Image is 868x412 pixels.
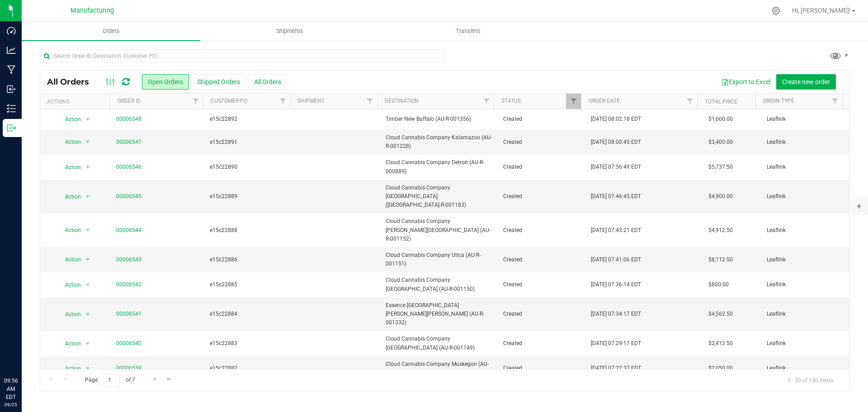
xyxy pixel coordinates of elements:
[116,192,142,201] a: 00006545
[589,98,620,104] a: Order Date
[210,364,287,373] span: e15c22882
[57,224,82,237] span: Action
[705,99,737,105] a: Total Price
[591,163,641,171] span: [DATE] 07:56:49 EDT
[591,192,641,201] span: [DATE] 07:46:45 EDT
[763,98,794,104] a: Origin Type
[386,158,492,175] span: Cloud Cannabis Company Detroit (AU-R-000889)
[275,94,290,109] a: Filter
[142,74,189,90] button: Open Orders
[386,133,492,151] span: Cloud Cannabis Company Kalamazoo (AU-R-001228)
[82,190,94,203] span: select
[210,115,287,123] span: e15c22892
[767,226,844,235] span: Leaflink
[82,279,94,291] span: select
[708,115,733,123] span: $1,600.00
[792,7,851,14] span: Hi, [PERSON_NAME]!
[57,253,82,266] span: Action
[116,163,142,171] a: 00006546
[591,280,641,289] span: [DATE] 07:36:14 EDT
[7,104,16,113] inline-svg: Inventory
[386,217,492,243] span: Cloud Cannabis Company [PERSON_NAME][GEOGRAPHIC_DATA] (AU-R-001152)
[4,377,18,401] p: 09:56 AM EDT
[503,226,580,235] span: Created
[503,115,580,123] span: Created
[82,224,94,237] span: select
[210,192,287,201] span: e15c22889
[591,339,641,348] span: [DATE] 07:29:17 EDT
[248,74,287,90] button: All Orders
[767,115,844,123] span: Leaflink
[708,364,733,373] span: $2,050.00
[47,77,98,87] span: All Orders
[379,22,557,41] a: Transfers
[363,94,377,109] a: Filter
[386,301,492,327] span: Essence [GEOGRAPHIC_DATA][PERSON_NAME][PERSON_NAME] (AU-R-001332)
[770,6,782,15] div: Manage settings
[210,138,287,147] span: e15c22891
[503,163,580,171] span: Created
[503,364,580,373] span: Created
[82,308,94,321] span: select
[776,74,836,90] button: Create new order
[71,7,114,14] span: Manufacturing
[591,138,641,147] span: [DATE] 08:00:45 EDT
[385,98,419,104] a: Destination
[443,27,493,35] span: Transfers
[386,184,492,210] span: Cloud Cannabis Company [GEOGRAPHIC_DATA] ([GEOGRAPHIC_DATA]-R-001183)
[82,136,94,148] span: select
[210,256,287,264] span: e15c22886
[210,226,287,235] span: e15c22888
[57,136,82,148] span: Action
[767,280,844,289] span: Leaflink
[104,373,120,387] input: 1
[828,94,843,109] a: Filter
[386,360,492,377] span: Cloud Cannabis Company Muskegon (AU-R-001148)
[591,115,641,123] span: [DATE] 08:02:18 EDT
[7,65,16,74] inline-svg: Manufacturing
[682,94,697,109] a: Filter
[780,373,840,387] span: 1 - 20 of 140 items
[191,74,246,90] button: Shipped Orders
[211,98,247,104] a: Customer PO
[503,310,580,318] span: Created
[708,226,733,235] span: $4,912.50
[767,364,844,373] span: Leaflink
[57,113,82,126] span: Action
[57,279,82,291] span: Action
[297,98,325,104] a: Shipment
[22,22,200,41] a: Orders
[163,373,176,385] a: Go to the last page
[148,373,161,385] a: Go to the next page
[386,335,492,352] span: Cloud Cannabis Company [GEOGRAPHIC_DATA] (AU-R-001149)
[767,310,844,318] span: Leaflink
[210,310,287,318] span: e15c22884
[4,401,18,408] p: 09/25
[82,113,94,126] span: select
[7,85,16,94] inline-svg: Inbound
[118,98,141,104] a: Order ID
[77,373,142,387] span: Page of 7
[210,280,287,289] span: e15c22885
[503,192,580,201] span: Created
[116,310,142,318] a: 00006541
[716,74,776,90] button: Export to Excel
[708,310,733,318] span: $4,562.50
[708,163,733,171] span: $5,737.50
[501,98,521,104] a: Status
[116,115,142,123] a: 00006548
[116,138,142,147] a: 00006547
[188,94,203,109] a: Filter
[57,308,82,321] span: Action
[591,226,641,235] span: [DATE] 07:43:21 EDT
[708,192,733,201] span: $4,900.00
[591,364,641,373] span: [DATE] 07:27:37 EDT
[7,26,16,35] inline-svg: Dashboard
[566,94,581,109] a: Filter
[90,27,132,35] span: Orders
[386,251,492,268] span: Cloud Cannabis Company Utica (AU-R-001151)
[57,161,82,174] span: Action
[591,310,641,318] span: [DATE] 07:34:17 EDT
[47,99,107,105] div: Actions
[264,27,316,35] span: Shipments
